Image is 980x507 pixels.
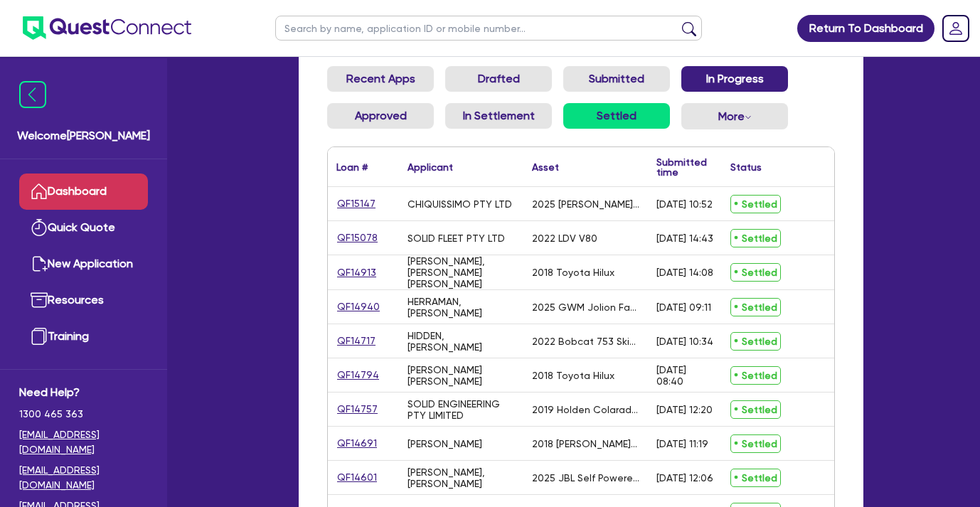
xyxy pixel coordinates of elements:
[327,66,434,92] a: Recent Apps
[408,466,515,489] div: [PERSON_NAME], [PERSON_NAME]
[336,333,376,349] a: QF14717
[336,299,380,315] a: QF14940
[19,210,148,246] a: Quick Quote
[937,10,974,47] a: Dropdown toggle
[730,434,781,453] span: Settled
[656,267,713,278] div: [DATE] 14:08
[532,301,639,313] div: 2025 GWM Jolion Facelift Premium 4x2
[336,196,376,212] a: QF15147
[275,16,702,41] input: Search by name, application ID or mobile number...
[730,195,781,213] span: Settled
[532,233,597,244] div: 2022 LDV V80
[532,267,614,278] div: 2018 Toyota Hilux
[31,255,48,272] img: new-application
[532,162,559,172] div: Asset
[730,229,781,247] span: Settled
[730,469,781,487] span: Settled
[730,263,781,282] span: Settled
[336,230,378,246] a: QF15078
[336,469,378,486] a: QF14601
[532,404,639,415] div: 2019 Holden Colarado Trailblazer Z71 4x4 MY18 RG
[532,438,639,449] div: 2018 [PERSON_NAME] SSV 65C
[563,103,670,129] a: Settled
[563,66,670,92] a: Submitted
[408,233,505,244] div: SOLID FLEET PTY LTD
[19,384,148,401] span: Need Help?
[532,370,614,381] div: 2018 Toyota Hilux
[408,438,482,449] div: [PERSON_NAME]
[19,282,148,319] a: Resources
[656,472,713,484] div: [DATE] 12:06
[19,407,148,422] span: 1300 465 363
[681,103,788,129] button: Dropdown toggle
[336,367,380,383] a: QF14794
[19,174,148,210] a: Dashboard
[336,401,378,417] a: QF14757
[445,66,552,92] a: Drafted
[532,198,639,210] div: 2025 [PERSON_NAME] Platinum Plasma Pen and Apilus Senior 3G
[17,127,150,144] span: Welcome [PERSON_NAME]
[23,16,191,40] img: quest-connect-logo-blue
[408,330,515,353] div: HIDDEN, [PERSON_NAME]
[532,472,639,484] div: 2025 JBL Self Powered Speaker and Subwoofer
[408,198,512,210] div: CHIQUISSIMO PTY LTD
[730,298,781,316] span: Settled
[656,301,711,313] div: [DATE] 09:11
[408,296,515,319] div: HERRAMAN, [PERSON_NAME]
[19,463,148,493] a: [EMAIL_ADDRESS][DOMAIN_NAME]
[408,398,515,421] div: SOLID ENGINEERING PTY LIMITED
[656,404,713,415] div: [DATE] 12:20
[730,332,781,351] span: Settled
[681,66,788,92] a: In Progress
[532,336,639,347] div: 2022 Bobcat 753 Skid-Steer Loader
[730,162,762,172] div: Status
[408,162,453,172] div: Applicant
[656,336,713,347] div: [DATE] 10:34
[656,438,708,449] div: [DATE] 11:19
[656,157,707,177] div: Submitted time
[408,364,515,387] div: [PERSON_NAME] [PERSON_NAME]
[730,400,781,419] span: Settled
[19,319,148,355] a: Training
[19,81,46,108] img: icon-menu-close
[408,255,515,289] div: [PERSON_NAME], [PERSON_NAME] [PERSON_NAME]
[19,246,148,282] a: New Application
[797,15,934,42] a: Return To Dashboard
[31,292,48,309] img: resources
[656,364,713,387] div: [DATE] 08:40
[730,366,781,385] span: Settled
[656,198,713,210] div: [DATE] 10:52
[327,103,434,129] a: Approved
[31,219,48,236] img: quick-quote
[445,103,552,129] a: In Settlement
[336,162,368,172] div: Loan #
[19,427,148,457] a: [EMAIL_ADDRESS][DOMAIN_NAME]
[336,265,377,281] a: QF14913
[656,233,713,244] div: [DATE] 14:43
[31,328,48,345] img: training
[336,435,378,452] a: QF14691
